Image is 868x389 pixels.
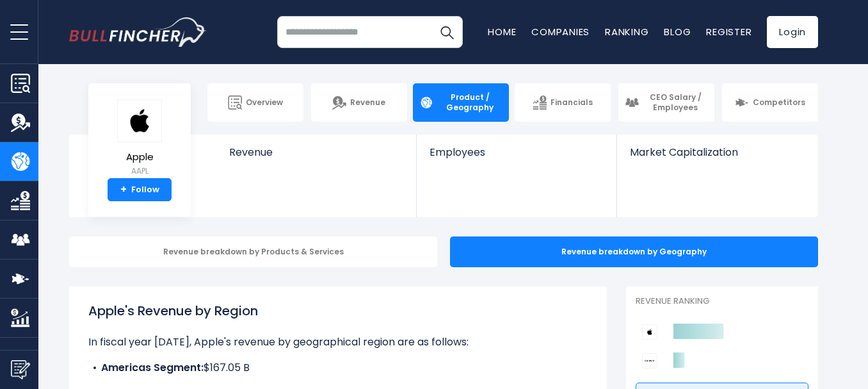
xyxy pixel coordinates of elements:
[88,301,588,320] h1: Apple's Revenue by Region
[430,146,603,158] span: Employees
[117,165,162,177] small: AAPL
[69,17,207,47] a: Go to homepage
[88,360,588,376] li: $167.05 B
[413,83,509,122] a: Product / Geography
[767,16,818,48] a: Login
[642,353,657,368] img: Sony Group Corporation competitors logo
[117,152,162,163] span: Apple
[101,360,204,375] b: Americas Segment:
[69,17,207,47] img: bullfincher logo
[706,25,751,38] a: Register
[229,146,404,158] span: Revenue
[551,97,593,108] span: Financials
[642,324,657,340] img: Apple competitors logo
[753,97,805,108] span: Competitors
[722,83,818,122] a: Competitors
[437,92,502,112] span: Product / Geography
[643,92,708,112] span: CEO Salary / Employees
[488,25,516,38] a: Home
[311,83,407,122] a: Revenue
[108,178,172,201] a: +Follow
[120,184,127,195] strong: +
[605,25,648,38] a: Ranking
[246,97,283,108] span: Overview
[630,146,804,158] span: Market Capitalization
[531,25,590,38] a: Companies
[618,83,714,122] a: CEO Salary / Employees
[216,135,417,180] a: Revenue
[350,97,385,108] span: Revenue
[88,335,588,350] p: In fiscal year [DATE], Apple's revenue by geographical region are as follows:
[664,25,691,38] a: Blog
[450,236,818,267] div: Revenue breakdown by Geography
[207,83,303,122] a: Overview
[117,99,163,179] a: Apple AAPL
[417,135,616,180] a: Employees
[515,83,611,122] a: Financials
[636,296,808,307] p: Revenue Ranking
[431,16,463,48] button: Search
[617,135,817,180] a: Market Capitalization
[69,236,437,267] div: Revenue breakdown by Products & Services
